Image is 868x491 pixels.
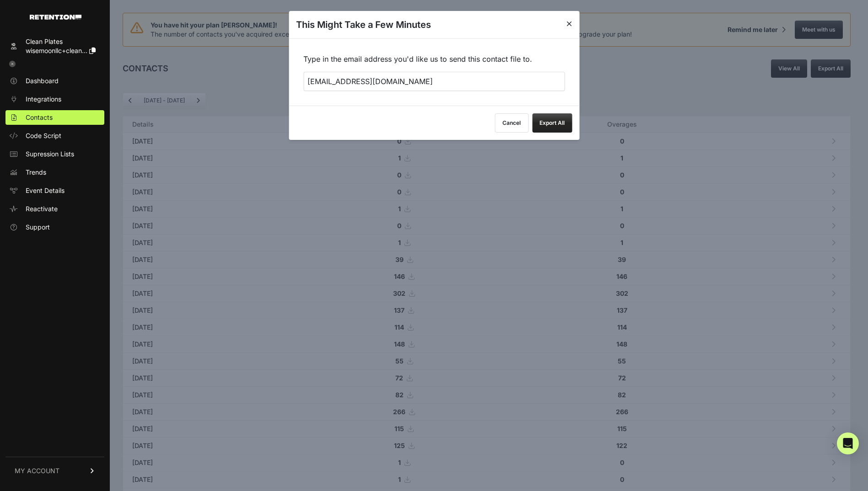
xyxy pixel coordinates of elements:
a: Trends [5,165,104,180]
a: MY ACCOUNT [5,457,104,485]
div: Type in the email address you'd like us to send this contact file to. [289,38,579,106]
input: + Add recipient [303,72,565,91]
img: Retention.com [30,15,81,20]
span: Dashboard [26,76,59,85]
button: Cancel [495,113,528,133]
a: Clean Plates wisemoonllc+clean... [5,34,104,58]
span: Code Script [26,131,61,140]
a: Support [5,220,104,235]
span: Reactivate [26,204,58,213]
span: Contacts [26,113,53,122]
span: Integrations [26,95,61,104]
span: Support [26,223,50,232]
div: Clean Plates [26,37,96,46]
h3: This Might Take a Few Minutes [296,18,431,31]
a: Contacts [5,110,104,125]
div: Open Intercom Messenger [837,432,859,454]
span: MY ACCOUNT [15,466,59,475]
span: Trends [26,168,46,177]
a: Event Details [5,183,104,198]
a: Reactivate [5,202,104,216]
a: Dashboard [5,74,104,88]
span: Event Details [26,186,65,195]
a: Code Script [5,128,104,143]
a: Supression Lists [5,147,104,161]
a: Integrations [5,92,104,107]
span: wisemoonllc+clean... [26,47,87,54]
span: Supression Lists [26,149,74,159]
button: Export All [532,113,572,133]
